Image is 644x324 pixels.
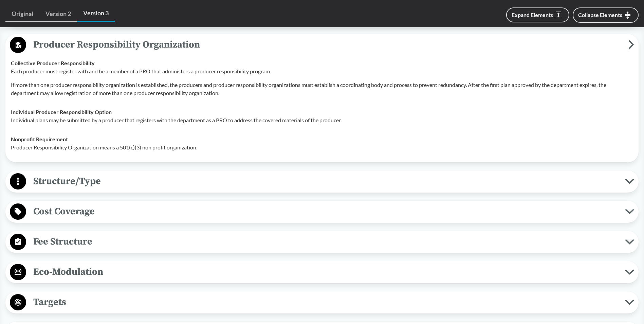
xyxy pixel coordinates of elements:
[8,36,636,54] button: Producer Responsibility Organization
[26,204,625,219] span: Cost Coverage
[26,294,625,310] span: Targets
[26,37,628,52] span: Producer Responsibility Organization
[11,136,68,142] strong: Nonprofit Requirement
[11,143,633,151] p: Producer Responsibility Organization means a 501(c)(3) non profit organization.
[5,6,39,22] a: Original
[11,109,112,115] strong: Individual Producer Responsibility Option
[8,264,636,281] button: Eco-Modulation
[8,294,636,311] button: Targets
[8,173,636,190] button: Structure/Type
[8,203,636,220] button: Cost Coverage
[39,6,77,22] a: Version 2
[8,233,636,251] button: Fee Structure
[77,5,115,22] a: Version 3
[11,116,633,124] p: Individual plans may be submitted by a producer that registers with the department as a PRO to ad...
[11,81,633,97] p: If more than one producer responsibility organization is established, the producers and producer ...
[506,7,569,22] button: Expand Elements
[573,7,639,23] button: Collapse Elements
[11,60,95,66] strong: Collective Producer Responsibility
[26,234,625,249] span: Fee Structure
[26,264,625,280] span: Eco-Modulation
[26,174,625,189] span: Structure/Type
[11,67,633,75] p: Each producer must register with and be a member of a PRO that administers a producer responsibil...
